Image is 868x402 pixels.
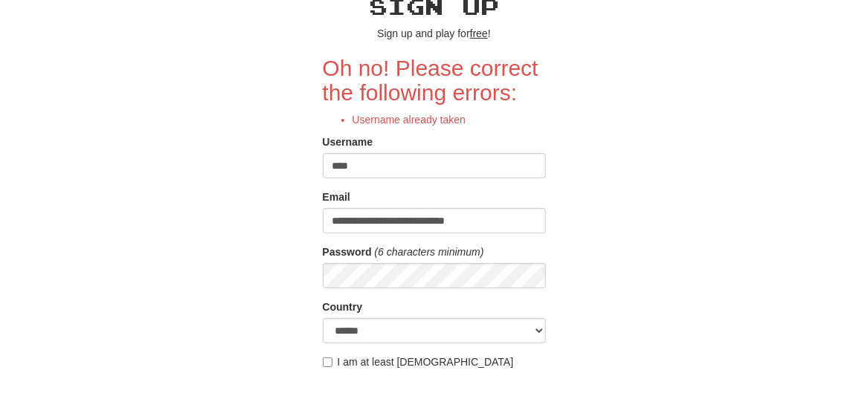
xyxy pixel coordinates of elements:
[470,27,488,39] u: free
[323,244,372,259] label: Password
[323,354,514,369] label: I am at least [DEMOGRAPHIC_DATA]
[323,56,546,105] h2: Oh no! Please correct the following errors:
[375,246,484,258] em: (6 characters minimum)
[353,112,546,127] li: Username already taken
[323,299,363,314] label: Country
[323,189,350,204] label: Email
[323,134,373,149] label: Username
[323,26,546,41] p: Sign up and play for !
[323,357,332,367] input: I am at least [DEMOGRAPHIC_DATA]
